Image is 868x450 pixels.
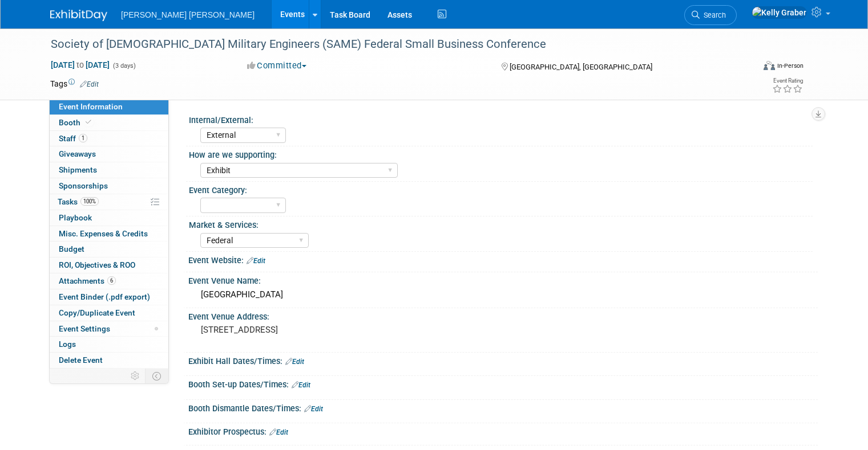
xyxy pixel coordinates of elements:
div: Event Format [692,59,804,76]
a: Misc. Expenses & Credits [50,226,168,242]
i: Booth reservation complete [86,119,91,125]
span: Modified Layout [155,327,158,330]
a: Sponsorships [50,178,168,194]
a: Tasks100% [50,194,168,210]
td: Toggle Event Tabs [146,369,169,383]
div: Market & Services: [189,216,813,231]
a: Giveaways [50,146,168,162]
span: Staff [59,134,87,143]
span: Delete Event [59,355,103,365]
span: Misc. Expenses & Credits [59,229,148,238]
div: How are we supporting: [189,146,813,161]
a: Edit [304,405,323,413]
span: 6 [107,276,116,285]
span: [PERSON_NAME] [PERSON_NAME] [121,10,255,19]
a: Logs [50,337,168,352]
div: Event Venue Name: [188,272,818,287]
button: Committed [243,60,311,72]
a: Event Information [50,99,168,114]
a: Edit [269,428,288,436]
span: Logs [59,339,76,349]
a: Event Settings [50,321,168,337]
a: Edit [292,381,310,389]
span: Copy/Duplicate Event [59,308,135,317]
a: Playbook [50,210,168,226]
a: Edit [80,80,99,88]
td: Tags [50,78,99,89]
div: Booth Dismantle Dates/Times: [188,400,818,415]
div: In-Person [777,62,804,70]
a: Delete Event [50,353,168,368]
span: Booth [59,118,94,127]
span: Giveaways [59,149,96,158]
span: Attachments [59,276,116,285]
span: ROI, Objectives & ROO [59,260,135,269]
img: Format-Inperson.png [764,61,775,70]
div: Exhibit Hall Dates/Times: [188,353,818,367]
div: [GEOGRAPHIC_DATA] [197,286,809,304]
div: Event Website: [188,252,818,267]
div: Booth Set-up Dates/Times: [188,376,818,391]
span: (3 days) [112,62,136,69]
span: [GEOGRAPHIC_DATA], [GEOGRAPHIC_DATA] [510,63,652,71]
div: Event Rating [772,78,803,84]
div: Internal/External: [189,112,813,126]
span: to [75,60,86,69]
a: Edit [247,257,265,265]
div: Society of [DEMOGRAPHIC_DATA] Military Engineers (SAME) Federal Small Business Conference [47,34,740,55]
td: Personalize Event Tab Strip [126,369,146,383]
span: Budget [59,244,84,253]
span: Shipments [59,165,97,174]
span: 100% [80,197,99,206]
img: Kelly Graber [752,6,807,19]
pre: [STREET_ADDRESS] [201,325,438,335]
a: Budget [50,242,168,257]
span: Sponsorships [59,181,108,190]
div: Event Venue Address: [188,308,818,322]
span: Event Binder (.pdf export) [59,292,150,301]
a: Attachments6 [50,273,168,289]
a: Shipments [50,162,168,178]
div: Event Category: [189,182,813,196]
span: 1 [79,134,87,142]
a: Search [684,5,737,25]
a: Edit [285,358,304,366]
a: ROI, Objectives & ROO [50,257,168,273]
a: Booth [50,115,168,130]
a: Event Binder (.pdf export) [50,289,168,305]
span: [DATE] [DATE] [50,60,110,70]
a: Copy/Duplicate Event [50,305,168,321]
img: ExhibitDay [50,10,107,21]
span: Playbook [59,213,92,222]
span: Tasks [58,197,99,206]
div: Exhibitor Prospectus: [188,423,818,438]
span: Event Settings [59,324,110,333]
a: Staff1 [50,131,168,146]
span: Event Information [59,102,123,111]
span: Search [700,11,726,19]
